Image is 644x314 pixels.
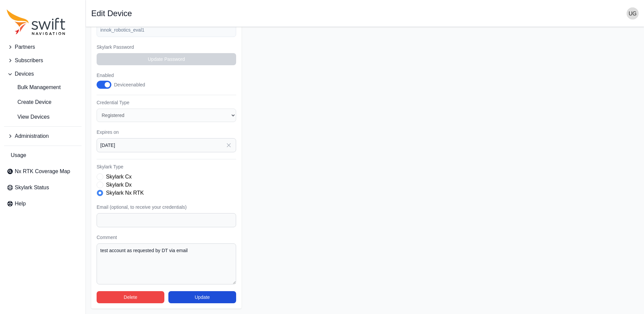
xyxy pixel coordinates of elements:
span: Subscribers [15,56,43,65]
button: Update [168,291,236,303]
span: View Devices [7,113,50,121]
a: Create Device [4,95,82,109]
textarea: test account as requested by DT via email [97,243,236,284]
a: Bulk Management [4,81,82,94]
button: Partners [4,40,82,54]
button: Subscribers [4,54,82,67]
a: Nx RTK Coverage Map [4,165,82,178]
span: Create Device [7,98,51,106]
span: Partners [15,43,35,51]
span: Usage [11,151,26,159]
label: Credential Type [97,99,236,106]
label: Skylark Cx [106,173,131,181]
span: Skylark Status [15,184,49,192]
span: Bulk Management [7,83,61,91]
a: Help [4,197,82,210]
button: Administration [4,129,82,143]
label: Expires on [97,129,236,135]
input: example-user [97,23,236,37]
button: Update Password [97,53,236,65]
span: Help [15,200,26,208]
span: Devices [15,70,34,78]
img: user photo [627,7,639,19]
label: Enabled [97,72,152,79]
a: Usage [4,149,82,162]
a: View Devices [4,110,82,124]
div: Skylark Type [97,173,236,197]
span: Administration [15,132,49,140]
h1: Edit Device [91,9,132,17]
label: Skylark Dx [106,181,131,189]
label: Comment [97,234,236,241]
button: Delete [97,291,164,303]
div: Device enabled [114,81,145,88]
a: Skylark Status [4,181,82,194]
label: Skylark Password [97,44,236,50]
label: Email (optional, to receive your credentials) [97,204,236,210]
label: Skylark Type [97,163,236,170]
span: Nx RTK Coverage Map [15,167,70,175]
label: Skylark Nx RTK [106,189,144,197]
button: Devices [4,67,82,81]
input: YYYY-MM-DD [97,138,236,152]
